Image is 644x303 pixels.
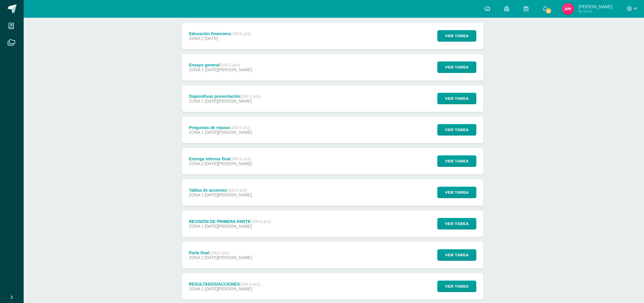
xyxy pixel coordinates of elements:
span: [PERSON_NAME] [578,4,612,9]
span: [DATE][PERSON_NAME] [205,161,252,166]
div: Preguntas de repaso [189,125,252,130]
span: 4 [545,8,552,14]
span: Ver tarea [445,62,469,73]
div: REVISIÓN DE PRIMERA PARTE [189,219,271,224]
strong: (100.0 pts) [240,94,260,99]
div: Entrega informe final [189,157,252,161]
button: Ver tarea [437,249,476,261]
div: Ensayo general [189,63,252,67]
span: ZONA 1 [189,286,204,291]
button: Ver tarea [437,281,476,292]
span: Ver tarea [445,218,469,229]
strong: (100.0 pts) [219,63,240,67]
img: 85fa67a134ffc38ce183e0a8a4d34334.png [562,3,574,15]
strong: (100.0 pts) [230,157,251,161]
button: Ver tarea [437,187,476,198]
button: Ver tarea [437,93,476,104]
span: [DATE][PERSON_NAME] [205,67,252,72]
div: Parte final [189,250,252,255]
button: Ver tarea [437,61,476,73]
span: ZONA 2 [189,67,204,72]
span: ZONA 2 [189,161,204,166]
span: [DATE][PERSON_NAME] [205,193,252,197]
div: Diapositivas presentación [189,94,261,99]
span: [DATE] [205,36,218,41]
div: Educación financiera [189,31,251,36]
button: Ver tarea [437,30,476,42]
span: [DATE][PERSON_NAME] [205,286,252,291]
span: Mi Perfil [578,9,612,14]
strong: (100.0 pts) [231,31,251,36]
strong: (100.0 pts) [250,219,271,224]
strong: (100.0 pts) [226,188,247,193]
span: ZONA 1 [189,255,204,260]
span: [DATE][PERSON_NAME] [205,224,252,229]
span: Ver tarea [445,187,469,198]
button: Ver tarea [437,218,476,229]
span: ZONA 1 [189,224,204,229]
span: Ver tarea [445,156,469,167]
button: Ver tarea [437,124,476,136]
span: Ver tarea [445,281,469,292]
span: [DATE][PERSON_NAME] [205,99,252,103]
span: [DATE][PERSON_NAME] [205,255,252,260]
span: ZONA 2 [189,99,204,103]
button: Ver tarea [437,155,476,167]
span: ZONA 1 [189,130,204,135]
span: Ver tarea [445,93,469,104]
strong: (100.0 pts) [240,282,260,286]
strong: (100.0 pts) [209,250,229,255]
strong: (100.0 pts) [230,125,250,130]
div: Tablas de acciones [189,188,252,193]
div: RESULTADOS/ACCIONES [189,282,260,286]
span: Ver tarea [445,124,469,135]
span: ZONA 2 [189,36,204,41]
span: [DATE][PERSON_NAME] [205,130,252,135]
span: ZONA 1 [189,193,204,197]
span: Ver tarea [445,30,469,41]
span: Ver tarea [445,250,469,260]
